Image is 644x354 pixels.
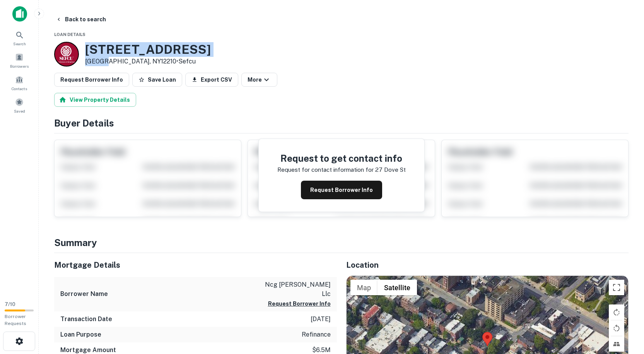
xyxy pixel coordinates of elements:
h5: Location [346,259,629,271]
p: [DATE] [311,315,331,324]
a: Sefcu [178,58,196,65]
span: Contacts [12,86,27,92]
button: Request Borrower Info [268,299,331,308]
button: Show satellite imagery [378,280,417,295]
p: ncg [PERSON_NAME] llc [261,280,331,299]
p: refinance [302,330,331,339]
button: More [241,73,277,87]
a: Contacts [2,72,36,93]
h6: Transaction Date [60,315,112,324]
button: Export CSV [185,73,238,87]
img: capitalize-icon.png [12,6,27,22]
h4: Buyer Details [54,116,629,130]
a: Borrowers [2,50,36,71]
p: [GEOGRAPHIC_DATA], NY12210 • [85,57,211,66]
h5: Mortgage Details [54,259,337,271]
p: Request for contact information for [277,165,374,174]
h6: Borrower Name [60,289,108,299]
h3: [STREET_ADDRESS] [85,42,211,57]
span: 7 / 10 [5,301,15,307]
a: Saved [2,95,36,116]
span: Borrower Requests [5,314,26,326]
button: Toggle fullscreen view [609,280,624,295]
span: Borrowers [10,63,29,69]
h4: Summary [54,236,629,250]
button: Save Loan [132,73,182,87]
h6: Loan Purpose [60,330,101,339]
iframe: Chat Widget [605,292,644,329]
button: Back to search [53,12,109,26]
button: View Property Details [54,93,136,107]
a: Search [2,27,36,48]
button: Request Borrower Info [301,181,382,199]
button: Tilt map [609,336,624,352]
h4: Request to get contact info [277,151,406,165]
p: 27 dove st [375,165,406,174]
span: Search [13,41,26,47]
button: Show street map [350,280,378,295]
button: Request Borrower Info [54,73,129,87]
span: Saved [14,108,25,114]
span: Loan Details [54,32,85,37]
